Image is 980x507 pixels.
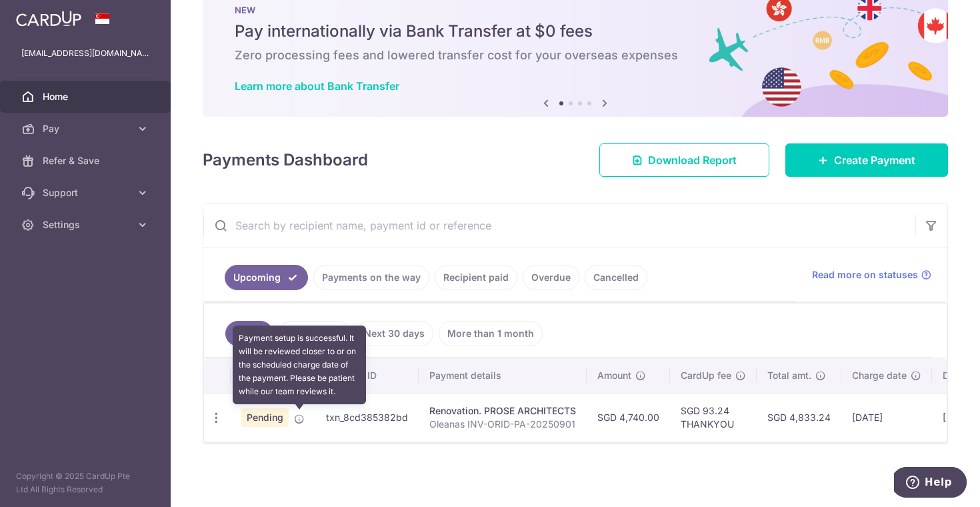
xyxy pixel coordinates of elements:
[43,154,131,167] span: Refer & Save
[233,326,366,404] div: Payment setup is successful. It will be reviewed closer to or on the scheduled charge date of the...
[43,122,131,135] span: Pay
[523,265,579,290] a: Overdue
[834,152,915,168] span: Create Payment
[235,21,916,42] h5: Pay internationally via Bank Transfer at $0 fees
[670,393,757,442] td: SGD 93.24 THANKYOU
[235,47,916,63] h6: Zero processing fees and lowered transfer cost for your overseas expenses
[785,143,948,177] a: Create Payment
[225,265,308,290] a: Upcoming
[767,369,811,382] span: Total amt.
[439,321,543,346] a: More than 1 month
[241,408,289,427] span: Pending
[597,369,631,382] span: Amount
[21,47,149,60] p: [EMAIL_ADDRESS][DOMAIN_NAME]
[16,11,81,27] img: CardUp
[225,321,273,346] a: All
[203,204,915,247] input: Search by recipient name, payment id or reference
[31,9,58,21] span: Help
[235,79,399,93] a: Learn more about Bank Transfer
[648,152,737,168] span: Download Report
[43,186,131,199] span: Support
[315,358,419,393] th: Payment ID
[435,265,517,290] a: Recipient paid
[587,393,670,442] td: SGD 4,740.00
[315,393,419,442] td: txn_8cd385382bd
[203,148,368,172] h4: Payments Dashboard
[681,369,731,382] span: CardUp fee
[429,418,576,431] p: Oleanas INV-ORID-PA-20250901
[812,268,931,282] a: Read more on statuses
[43,90,131,103] span: Home
[812,268,918,282] span: Read more on statuses
[313,265,429,290] a: Payments on the way
[43,218,131,231] span: Settings
[419,358,587,393] th: Payment details
[355,321,433,346] a: Next 30 days
[841,393,932,442] td: [DATE]
[585,265,647,290] a: Cancelled
[757,393,841,442] td: SGD 4,833.24
[429,404,576,418] div: Renovation. PROSE ARCHITECTS
[894,467,967,500] iframe: Opens a widget where you can find more information
[235,5,916,15] p: NEW
[599,143,769,177] a: Download Report
[852,369,907,382] span: Charge date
